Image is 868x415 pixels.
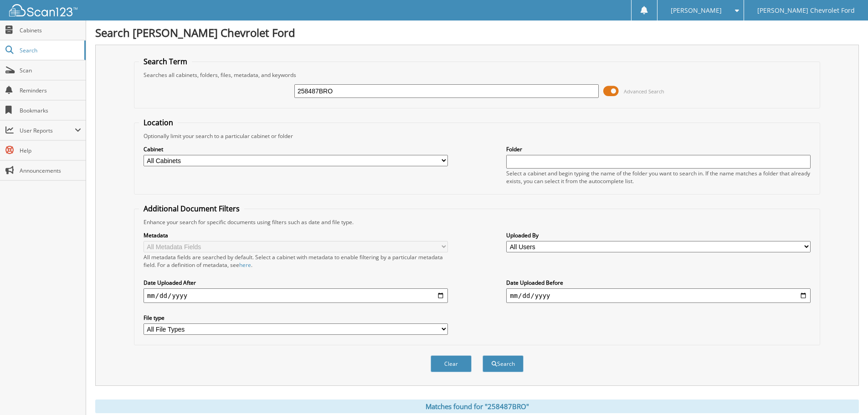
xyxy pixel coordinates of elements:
label: Metadata [144,231,448,239]
label: Uploaded By [506,231,811,239]
span: [PERSON_NAME] Chevrolet Ford [757,8,855,13]
span: Search [20,46,80,54]
input: start [144,288,448,303]
label: File type [144,314,448,322]
span: Bookmarks [20,107,81,114]
button: Search [483,355,524,372]
span: User Reports [20,127,75,134]
div: Select a cabinet and begin typing the name of the folder you want to search in. If the name match... [506,169,811,185]
span: Cabinets [20,26,81,34]
span: Advanced Search [624,88,664,95]
img: scan123-logo-white.svg [9,4,77,16]
div: All metadata fields are searched by default. Select a cabinet with metadata to enable filtering b... [144,253,448,269]
legend: Search Term [139,56,192,67]
label: Cabinet [144,145,448,153]
label: Folder [506,145,811,153]
span: Scan [20,67,81,74]
legend: Additional Document Filters [139,204,244,214]
span: Announcements [20,167,81,174]
a: here [239,261,251,269]
h1: Search [PERSON_NAME] Chevrolet Ford [95,25,859,40]
label: Date Uploaded Before [506,279,811,287]
input: end [506,288,811,303]
span: Reminders [20,87,81,94]
legend: Location [139,118,178,128]
div: Optionally limit your search to a particular cabinet or folder [139,132,815,140]
div: Matches found for "258487BRO" [95,400,859,413]
label: Date Uploaded After [144,279,448,287]
span: Help [20,147,81,154]
div: Searches all cabinets, folders, files, metadata, and keywords [139,71,815,79]
div: Enhance your search for specific documents using filters such as date and file type. [139,218,815,226]
button: Clear [431,355,472,372]
span: [PERSON_NAME] [671,8,722,13]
